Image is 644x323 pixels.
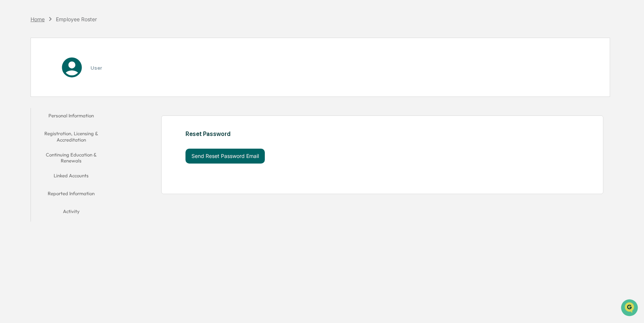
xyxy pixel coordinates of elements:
a: 🔎Data Lookup [4,105,50,118]
div: Reset Password [185,130,500,137]
button: Personal Information [31,108,112,126]
div: Employee Roster [56,16,97,22]
button: Continuing Education & Renewals [31,147,112,168]
span: Pylon [74,126,90,132]
div: 🗄️ [54,95,60,101]
a: Powered byPylon [53,126,90,132]
img: 1746055101610-c473b297-6a78-478c-a979-82029cc54cd1 [7,57,21,70]
button: Send Reset Password Email [185,149,265,164]
div: Start new chat [25,57,122,64]
span: Data Lookup [15,108,47,115]
a: 🖐️Preclearance [4,91,51,104]
iframe: Open customer support [620,298,640,319]
div: secondary tabs example [31,108,112,222]
p: How can we help? [7,16,136,28]
div: Home [31,16,45,22]
div: 🖐️ [7,95,13,101]
span: Preclearance [15,94,48,101]
button: Activity [31,204,112,222]
button: Reported Information [31,186,112,204]
button: Start new chat [127,59,136,68]
h3: User [91,65,102,71]
span: Attestations [61,94,92,101]
div: 🔎 [7,109,13,115]
button: Linked Accounts [31,168,112,186]
button: Registration, Licensing & Accreditation [31,126,112,147]
a: 🗄️Attestations [51,91,95,104]
div: We're available if you need us! [25,64,94,70]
